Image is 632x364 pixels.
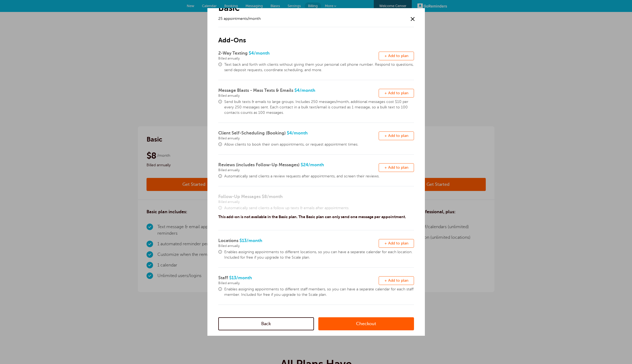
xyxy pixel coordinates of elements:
span: Billed annually [218,168,379,172]
button: + Add to plan [379,239,414,248]
button: + Add to plan [379,131,414,140]
span: + Add to plan [384,91,408,95]
button: + Add to plan [379,163,414,172]
span: Message Blasts - Mass Texts & Emails [218,88,293,93]
a: Back [218,317,314,330]
span: Enables assigning appointments to different locations, so you can have a separate calendar for ea... [224,249,414,260]
span: Locations [218,238,238,243]
span: Billed annually [218,200,414,204]
p: 25 appointments/month [218,16,402,21]
span: Billed annually [218,281,379,285]
span: /month [308,162,324,167]
span: /month [254,51,270,56]
span: /month [292,131,308,136]
a: Checkout [318,317,414,330]
span: Allow clients to book their own appointments, or request appointment times. [224,142,414,147]
span: + Add to plan [384,241,408,245]
span: /month [267,194,283,199]
span: Billed annually [218,136,379,140]
span: Text back and forth with clients without giving them your personal cell phone number. Respond to ... [224,62,414,73]
span: $4 [218,131,379,140]
span: + Add to plan [384,278,408,283]
span: Enables assigning appointments to different staff members, so you can have a separate calendar fo... [224,287,414,297]
button: + Add to plan [379,52,414,60]
span: /month [236,275,252,280]
span: /month [300,88,315,93]
span: Automatically send clients a follow up texts & emails after appointments. [224,205,414,211]
span: + Add to plan [384,54,408,58]
span: Client Self-Scheduling (Booking) [218,131,286,136]
span: + Add to plan [384,165,408,170]
p: This add-on is not available in the Basic plan. The Basic plan can only send one message per appo... [218,215,406,219]
span: Automatically send clients a review requests after appointments, and screen their reviews. [224,174,414,179]
h2: Add-Ons [218,27,414,45]
span: Reviews (includes Follow-Up Messages) [218,162,300,167]
span: Billed annually [218,244,379,248]
span: Billed annually [218,57,379,60]
button: + Add to plan [379,89,414,98]
span: + Add to plan [384,134,408,138]
span: Follow-Up Messages [218,194,261,199]
span: Billed annually [218,94,379,98]
button: + Add to plan [379,276,414,285]
span: 2-Way Texting [218,51,248,56]
span: /month [247,238,262,243]
span: $4 [218,88,379,98]
span: Send bulk texts & emails to large groups. Includes 250 messages/month, additional messages cost $... [224,99,414,115]
span: Staff [218,275,228,280]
